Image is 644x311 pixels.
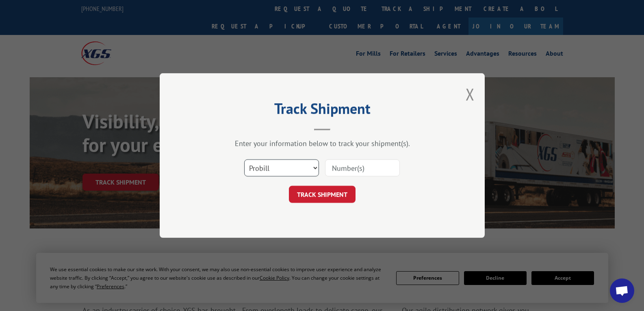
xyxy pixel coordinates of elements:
h2: Track Shipment [200,103,444,118]
button: Close modal [466,83,475,105]
div: Open chat [610,278,634,303]
input: Number(s) [325,159,400,176]
div: Enter your information below to track your shipment(s). [200,139,444,148]
button: TRACK SHIPMENT [289,186,356,203]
